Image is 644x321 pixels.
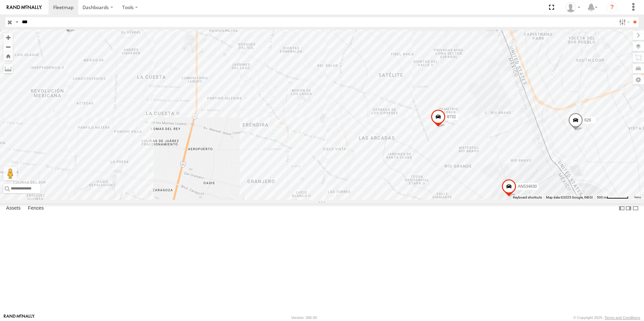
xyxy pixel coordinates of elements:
[546,195,593,199] span: Map data ©2025 Google, INEGI
[607,2,617,13] i: ?
[616,17,631,27] label: Search Filter Options
[7,5,42,10] img: rand-logo.svg
[3,51,13,61] button: Zoom Home
[291,316,317,320] div: Version: 306.00
[518,184,537,189] span: AN534830
[25,204,47,213] label: Fences
[563,2,583,12] div: Omar Miranda
[597,195,607,199] span: 500 m
[632,204,639,213] label: Hide Summary Table
[513,195,542,200] button: Keyboard shortcuts
[618,204,625,213] label: Dock Summary Table to the Left
[3,33,13,42] button: Zoom in
[447,114,456,119] span: 8732
[3,167,17,180] button: Drag Pegman onto the map to open Street View
[634,196,641,199] a: Terms (opens in new tab)
[4,314,35,321] a: Visit our Website
[595,195,631,200] button: Map Scale: 500 m per 61 pixels
[584,118,591,122] span: 626
[625,204,632,213] label: Dock Summary Table to the Right
[573,316,640,320] div: © Copyright 2025 -
[605,316,640,320] a: Terms and Conditions
[3,64,13,73] label: Measure
[3,204,24,213] label: Assets
[633,75,644,84] label: Map Settings
[14,17,20,27] label: Search Query
[3,42,13,51] button: Zoom out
